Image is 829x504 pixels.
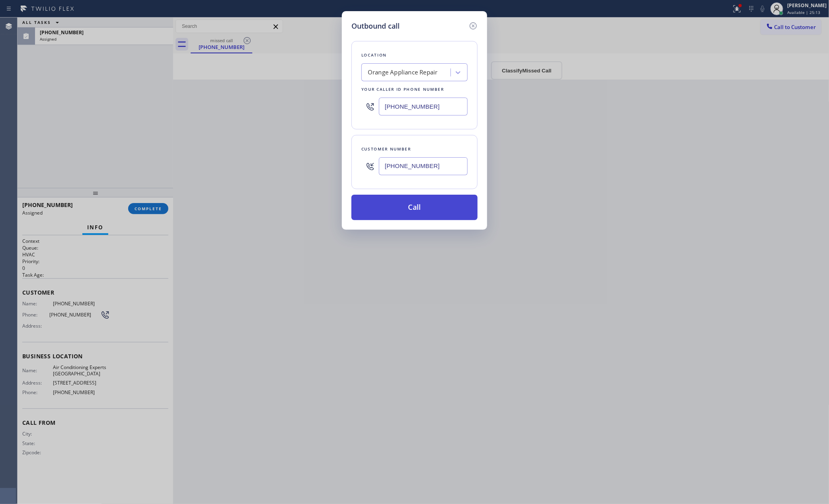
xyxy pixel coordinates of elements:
[361,51,468,59] div: Location
[379,157,468,175] input: (123) 456-7890
[361,145,468,153] div: Customer number
[351,21,400,31] h5: Outbound call
[351,195,478,220] button: Call
[361,85,468,94] div: Your caller id phone number
[379,98,468,115] input: (123) 456-7890
[368,68,438,77] div: Orange Appliance Repair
